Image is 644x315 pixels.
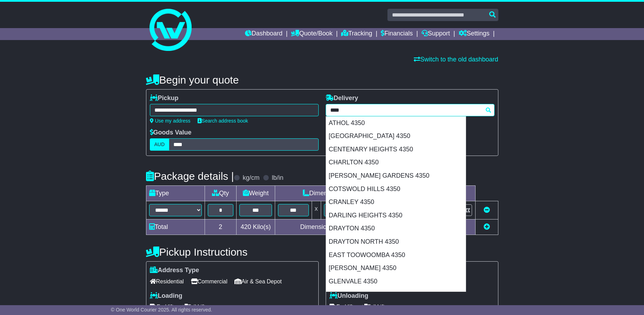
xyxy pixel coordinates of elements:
[146,219,205,235] td: Total
[484,206,490,214] a: Remove this item
[275,186,403,201] td: Dimensions (L x W x H)
[191,276,227,287] span: Commercial
[326,249,466,262] div: EAST TOOWOOMBA 4350
[146,186,205,201] td: Type
[205,186,237,201] td: Qty
[326,183,466,196] div: COTSWOLD HILLS 4350
[326,130,466,143] div: [GEOGRAPHIC_DATA] 4350
[381,28,413,40] a: Financials
[484,223,490,230] a: Add new item
[312,201,321,219] td: x
[150,276,184,287] span: Residential
[275,219,403,235] td: Dimensions in Centimetre(s)
[326,196,466,209] div: CRANLEY 4350
[360,301,385,312] span: Tail Lift
[241,223,251,230] span: 420
[150,267,199,274] label: Address Type
[326,222,466,235] div: DRAYTON 4350
[326,209,466,222] div: DARLING HEIGHTS 4350
[234,276,282,287] span: Air & Sea Depot
[146,170,234,182] h4: Package details |
[146,246,319,258] h4: Pickup Instructions
[205,219,237,235] td: 2
[181,301,205,312] span: Tail Lift
[341,28,372,40] a: Tracking
[198,118,248,124] a: Search address book
[326,94,358,102] label: Delivery
[150,292,182,300] label: Loading
[245,28,283,40] a: Dashboard
[326,262,466,275] div: [PERSON_NAME] 4350
[150,138,170,151] label: AUD
[414,56,498,63] a: Switch to the old dashboard
[326,117,466,130] div: ATHOL 4350
[146,74,498,86] h4: Begin your quote
[150,94,179,102] label: Pickup
[326,288,466,301] div: GOWRIE MOUNTAIN 4350
[150,118,191,124] a: Use my address
[326,156,466,169] div: CHARLTON 4350
[326,275,466,288] div: GLENVALE 4350
[421,28,450,40] a: Support
[150,129,192,137] label: Goods Value
[150,301,174,312] span: Forklift
[291,28,332,40] a: Quote/Book
[237,186,275,201] td: Weight
[326,143,466,156] div: CENTENARY HEIGHTS 4350
[326,169,466,183] div: [PERSON_NAME] GARDENS 4350
[243,174,259,182] label: kg/cm
[330,292,369,300] label: Unloading
[330,301,353,312] span: Forklift
[459,28,490,40] a: Settings
[237,219,275,235] td: Kilo(s)
[111,307,212,313] span: © One World Courier 2025. All rights reserved.
[272,174,283,182] label: lb/in
[326,235,466,249] div: DRAYTON NORTH 4350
